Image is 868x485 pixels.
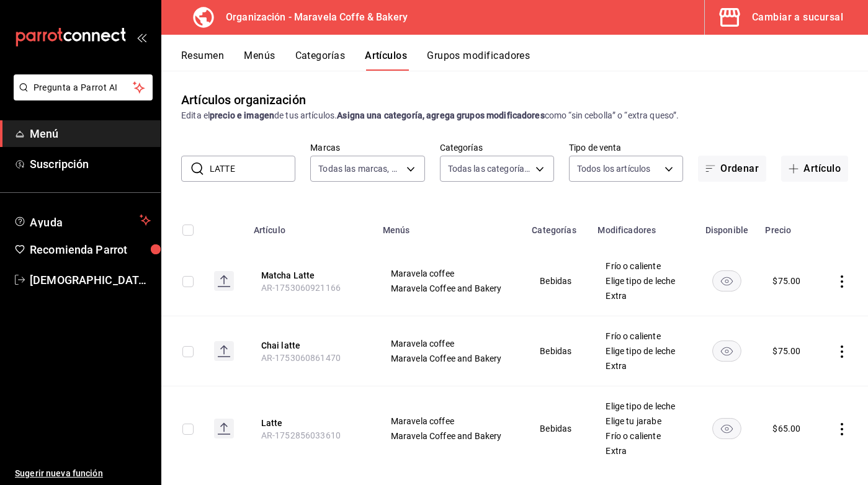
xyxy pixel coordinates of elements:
span: Extra [606,362,680,370]
span: Todas las categorías, Sin categoría [448,162,531,175]
span: Menú [30,125,151,142]
span: Elige tipo de leche [606,347,680,355]
button: edit-product-location [261,269,360,282]
th: Menús [375,207,525,246]
span: AR-1753060921166 [261,283,341,293]
div: Artículos organización [181,91,306,109]
div: $ 75.00 [772,345,800,357]
button: actions [836,423,848,435]
span: Maravela coffee [391,417,509,425]
span: AR-1752856033610 [261,430,341,440]
button: availability-product [712,340,741,362]
th: Precio [758,207,818,246]
div: $ 75.00 [772,275,800,287]
strong: Asigna una categoría, agrega grupos modificadores [337,110,544,120]
span: Extra [606,447,680,455]
span: Elige tipo de leche [606,277,680,285]
span: Maravela Coffee and Bakery [391,354,509,363]
div: $ 65.00 [772,422,800,435]
th: Disponible [696,207,758,246]
label: Marcas [310,143,424,152]
button: edit-product-location [261,339,360,352]
button: Menús [244,50,275,71]
th: Artículo [246,207,375,246]
span: Frío o caliente [606,332,680,340]
span: Todos los artículos [577,162,651,175]
span: Maravela Coffee and Bakery [391,284,509,293]
button: open_drawer_menu [136,32,146,42]
span: Bebidas [540,277,575,285]
button: actions [836,345,848,358]
button: Ordenar [698,156,766,182]
span: Sugerir nueva función [15,467,151,480]
button: availability-product [712,270,741,291]
span: Bebidas [540,347,575,355]
span: Maravela coffee [391,269,509,278]
h3: Organización - Maravela Coffe & Bakery [216,10,408,25]
button: Grupos modificadores [427,50,530,71]
span: [DEMOGRAPHIC_DATA][PERSON_NAME] [30,272,151,288]
input: Buscar artículo [210,156,295,181]
button: actions [836,275,848,288]
button: edit-product-location [261,417,360,429]
label: Tipo de venta [569,143,683,152]
span: Suscripción [30,156,151,172]
span: Bebidas [540,424,575,433]
strong: precio e imagen [210,110,274,120]
div: Edita el de tus artículos. como “sin cebolla” o “extra queso”. [181,109,848,122]
span: AR-1753060861470 [261,353,341,363]
span: Maravela coffee [391,339,509,348]
span: Elige tipo de leche [606,402,680,411]
div: navigation tabs [181,50,868,71]
span: Todas las marcas, Sin marca [318,162,401,175]
button: Categorías [295,50,346,71]
label: Categorías [440,143,554,152]
span: Elige tu jarabe [606,417,680,425]
span: Extra [606,291,680,300]
a: Pregunta a Parrot AI [9,90,153,103]
th: Categorías [524,207,590,246]
div: Cambiar a sucursal [752,9,843,26]
span: Pregunta a Parrot AI [34,81,133,94]
button: Pregunta a Parrot AI [14,74,153,100]
span: Recomienda Parrot [30,241,151,258]
span: Maravela Coffee and Bakery [391,432,509,440]
th: Modificadores [590,207,696,246]
button: Resumen [181,50,224,71]
span: Ayuda [30,213,135,228]
span: Frío o caliente [606,432,680,440]
button: availability-product [712,418,741,439]
button: Artículo [781,156,848,182]
span: Frío o caliente [606,262,680,270]
button: Artículos [365,50,407,71]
